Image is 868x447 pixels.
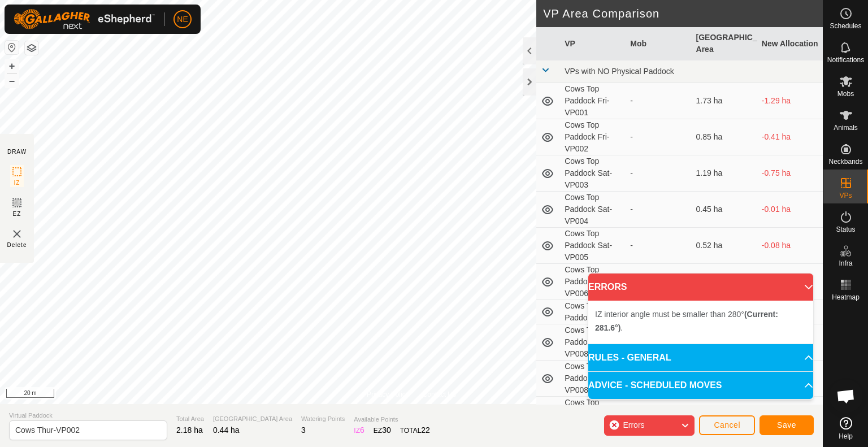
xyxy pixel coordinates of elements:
span: Infra [839,260,852,267]
div: - [630,131,687,143]
div: - [630,167,687,179]
p-accordion-header: ERRORS [588,274,813,301]
span: IZ interior angle must be smaller than 280° . [595,310,778,332]
span: Status [836,226,855,233]
th: VP [560,27,626,60]
span: Watering Points [301,414,345,424]
td: Cows Top Paddock Tues VP008-VP001 [560,361,626,397]
div: - [630,95,687,107]
td: 0.52 ha [692,228,757,264]
span: Heatmap [832,294,860,301]
a: Privacy Policy [367,389,409,400]
td: 0.45 ha [692,192,757,228]
span: ADVICE - SCHEDULED MOVES [588,379,722,392]
span: EZ [13,210,21,218]
div: - [630,240,687,251]
th: Mob [626,27,691,60]
span: VPs with NO Physical Paddock [565,67,674,76]
img: VP [10,227,24,241]
td: Cows Top Paddock Fri-VP002 [560,119,626,155]
div: EZ [374,424,391,436]
span: Save [777,420,796,429]
th: [GEOGRAPHIC_DATA] Area [692,27,757,60]
button: + [5,59,19,73]
td: 0.85 ha [692,119,757,155]
td: Cows Top Paddock Sat-VP004 [560,192,626,228]
button: Cancel [699,415,755,435]
td: Cows Top Paddock Sun-VP006 [560,264,626,300]
span: Total Area [176,414,204,424]
span: Notifications [827,57,864,63]
div: TOTAL [400,424,430,436]
span: 6 [360,426,364,435]
td: -1.29 ha [757,83,823,119]
span: 22 [421,426,430,435]
span: IZ [14,179,20,187]
td: Cows Top Paddock Wed VP008-VP002 [560,397,626,433]
td: Cows Top Paddock Fri-VP001 [560,83,626,119]
td: Cows Top Paddock Tues VP008 [560,324,626,361]
p-accordion-content: ERRORS [588,301,813,344]
span: Errors [623,420,644,429]
span: VPs [839,192,852,199]
span: Help [839,433,853,440]
a: Help [823,413,868,444]
span: Available Points [354,415,430,424]
td: Cows Top Paddock Sat-VP005 [560,228,626,264]
p-accordion-header: ADVICE - SCHEDULED MOVES [588,372,813,399]
td: 1.19 ha [692,155,757,192]
button: Reset Map [5,41,19,54]
span: RULES - GENERAL [588,351,671,364]
p-accordion-header: RULES - GENERAL [588,344,813,371]
span: Neckbands [828,158,862,165]
div: IZ [354,424,364,436]
span: Cancel [714,420,740,429]
span: Schedules [830,23,861,29]
span: 2.18 ha [176,426,203,435]
span: NE [177,14,188,25]
div: - [630,203,687,215]
span: ERRORS [588,280,627,294]
td: -0.01 ha [757,192,823,228]
img: Gallagher Logo [14,9,155,29]
span: Virtual Paddock [9,411,167,420]
div: DRAW [7,147,27,156]
span: Delete [7,241,27,249]
td: -0.41 ha [757,119,823,155]
div: Open chat [829,379,863,413]
span: Animals [834,124,858,131]
button: – [5,74,19,88]
span: 3 [301,426,306,435]
td: -0.75 ha [757,155,823,192]
td: -0.08 ha [757,228,823,264]
span: 30 [382,426,391,435]
a: Contact Us [423,389,456,400]
button: Map Layers [25,41,38,55]
td: 1.73 ha [692,83,757,119]
td: 0.56 ha [692,264,757,300]
span: Mobs [837,90,854,97]
h2: VP Area Comparison [543,7,823,20]
span: [GEOGRAPHIC_DATA] Area [213,414,292,424]
span: 0.44 ha [213,426,240,435]
td: -0.12 ha [757,264,823,300]
button: Save [759,415,814,435]
td: Cows Top Paddock Thurs [560,300,626,324]
td: Cows Top Paddock Sat-VP003 [560,155,626,192]
th: New Allocation [757,27,823,60]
